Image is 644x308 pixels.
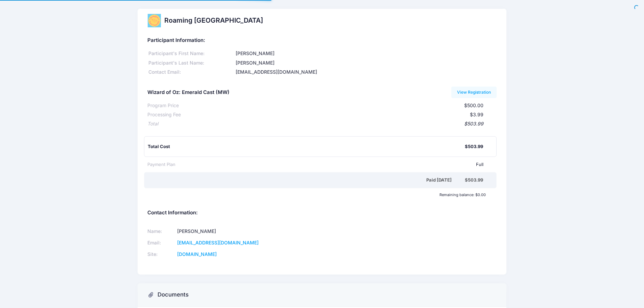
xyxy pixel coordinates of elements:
h5: Contact Information: [147,210,497,216]
div: [PERSON_NAME] [235,50,497,57]
div: $503.99 [465,143,483,150]
div: Participant's Last Name: [147,60,235,67]
div: Participant's First Name: [147,50,235,57]
div: Paid [DATE] [149,177,465,184]
td: [PERSON_NAME] [175,226,313,237]
div: [PERSON_NAME] [235,60,497,67]
h2: Roaming [GEOGRAPHIC_DATA] [164,17,263,24]
div: Payment Plan [147,161,175,168]
div: $3.99 [181,111,483,118]
div: Processing Fee [147,111,181,118]
td: Site: [147,249,175,260]
h3: Documents [158,291,189,298]
span: $500.00 [464,102,483,108]
div: $503.99 [158,120,483,127]
div: Remaining balance: $0.00 [144,193,489,197]
div: Total Cost [148,143,465,150]
h5: Wizard of Oz: Emerald Cast (MW) [147,90,230,96]
a: [DOMAIN_NAME] [177,251,217,257]
a: View Registration [451,87,497,98]
h5: Participant Information: [147,38,497,44]
div: Program Price [147,102,179,109]
div: Full [175,161,483,168]
div: $503.99 [465,177,483,184]
div: Total [147,120,158,127]
div: Contact Email: [147,69,235,76]
div: [EMAIL_ADDRESS][DOMAIN_NAME] [235,69,497,76]
td: Email: [147,237,175,249]
a: [EMAIL_ADDRESS][DOMAIN_NAME] [177,240,259,245]
td: Name: [147,226,175,237]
